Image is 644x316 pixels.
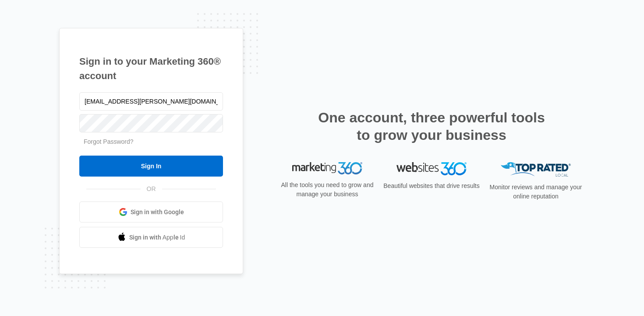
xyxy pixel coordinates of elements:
h1: Sign in to your Marketing 360® account [79,54,223,83]
img: Websites 360 [396,162,467,175]
span: Sign in with Google [131,208,184,217]
h2: One account, three powerful tools to grow your business [315,109,548,144]
p: Beautiful websites that drive results [382,181,481,191]
a: Sign in with Apple Id [79,227,223,248]
a: Sign in with Google [79,201,223,222]
img: Top Rated Local [501,162,571,177]
input: Email [79,92,223,111]
a: Forgot Password? [84,138,134,145]
span: Sign in with Apple Id [129,233,185,242]
p: Monitor reviews and manage your online reputation [487,183,585,201]
img: Marketing 360 [292,162,362,174]
input: Sign In [79,156,223,177]
p: All the tools you need to grow and manage your business [278,181,376,199]
span: OR [141,184,162,194]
